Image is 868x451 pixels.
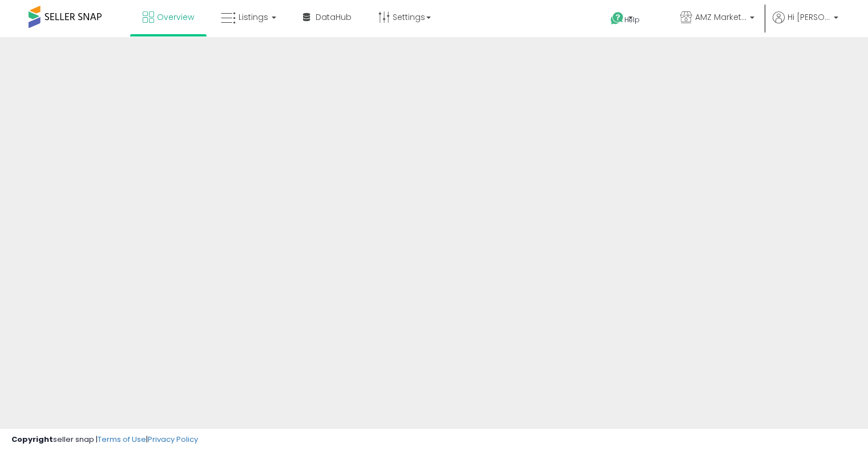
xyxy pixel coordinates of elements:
[788,11,830,23] span: Hi [PERSON_NAME]
[773,11,838,37] a: Hi [PERSON_NAME]
[148,434,198,445] a: Privacy Policy
[11,434,53,445] strong: Copyright
[610,11,624,26] i: Get Help
[695,11,746,23] span: AMZ Marketplace Deals
[316,11,352,23] span: DataHub
[601,3,662,37] a: Help
[157,11,194,23] span: Overview
[11,434,198,445] div: seller snap | |
[624,15,640,25] span: Help
[239,11,268,23] span: Listings
[98,434,146,445] a: Terms of Use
